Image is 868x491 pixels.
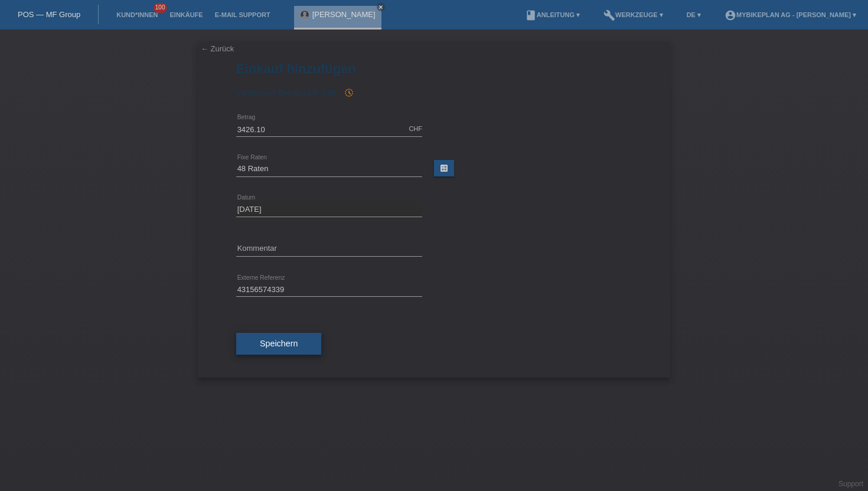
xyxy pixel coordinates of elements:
[519,11,586,18] a: bookAnleitung ▾
[312,10,376,19] a: [PERSON_NAME]
[598,11,669,18] a: buildWerkzeuge ▾
[681,11,707,18] a: DE ▾
[209,11,276,18] a: E-Mail Support
[719,11,862,18] a: account_circleMybikeplan AG - [PERSON_NAME] ▾
[201,44,234,53] a: ← Zurück
[164,11,208,18] a: Einkäufe
[303,89,336,97] span: CHF 0.00
[409,125,422,132] div: CHF
[154,3,168,13] span: 100
[344,88,354,97] i: history_toggle_off
[378,4,384,10] i: close
[110,11,164,18] a: Kund*innen
[18,10,80,19] a: POS — MF Group
[434,160,454,176] a: calculate
[838,480,863,488] a: Support
[525,9,537,21] i: book
[725,9,736,21] i: account_circle
[236,61,632,76] h1: Einkauf hinzufügen
[377,3,385,11] a: close
[338,89,354,97] span: Seit der Autorisierung wurde ein Einkauf hinzugefügt, welcher eine zukünftige Autorisierung und d...
[603,9,615,21] i: build
[439,163,449,173] i: calculate
[236,333,321,355] button: Speichern
[236,88,632,97] div: Verfügbarer Betrag:
[260,339,298,348] span: Speichern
